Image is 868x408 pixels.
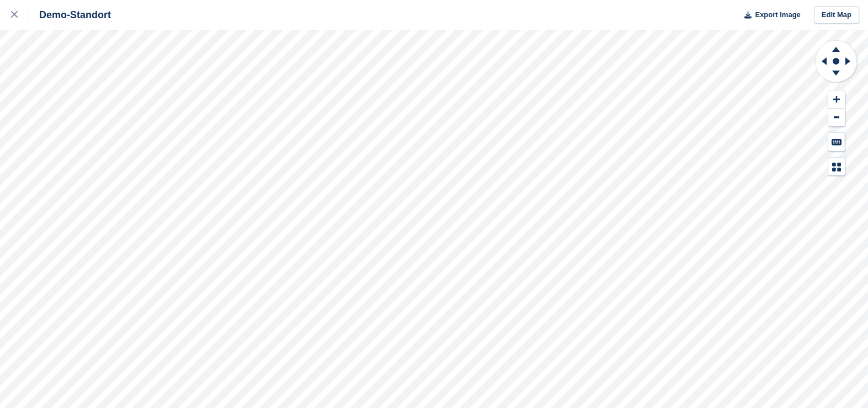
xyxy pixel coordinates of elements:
[755,9,800,20] span: Export Image
[814,6,859,24] a: Edit Map
[828,133,845,151] button: Keyboard Shortcuts
[828,90,845,109] button: Zoom In
[738,6,801,24] button: Export Image
[828,109,845,127] button: Zoom Out
[29,8,111,22] div: Demo-Standort
[828,158,845,176] button: Map Legend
